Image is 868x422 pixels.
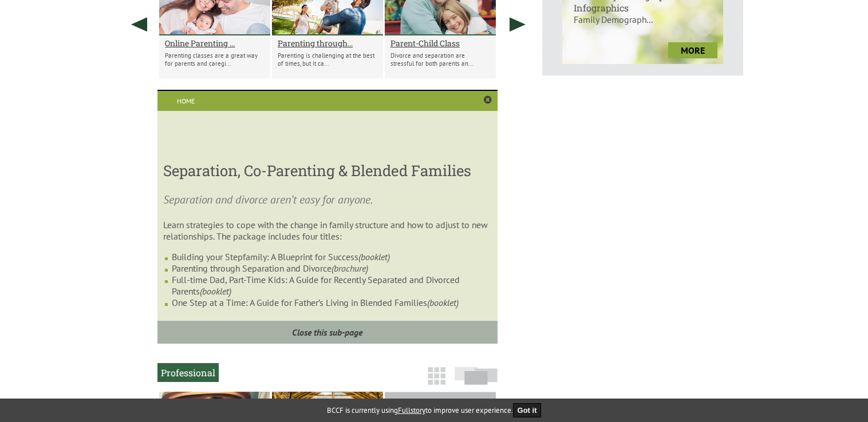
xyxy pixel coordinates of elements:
[427,297,459,308] i: (booklet)
[390,38,490,49] a: Parent-Child Class
[484,95,492,105] a: Close
[332,262,368,274] i: (brochure)
[451,372,501,391] a: Slide View
[428,367,445,385] img: grid-icon.png
[278,51,377,67] p: Parenting is challenging at the best of times, but it ca...
[163,192,491,208] p: Separation and divorce aren’t easy for anyone.
[163,219,491,242] p: Learn strategies to cope with the change in family structure and how to adjust to new relationshi...
[163,161,491,180] h3: Separation, Co-Parenting & Blended Families
[668,42,717,58] a: more
[562,14,723,37] p: Family Demograph...
[172,251,491,262] li: Building your Stepfamily: A Blueprint for Success
[157,321,497,344] a: Close this sub-page
[172,297,491,308] li: One Step at a Time: A Guide for Father’s Living in Blended Families
[513,403,542,417] button: Got it
[157,363,219,382] h2: Professional
[165,38,265,49] a: Online Parenting ...
[424,372,449,391] a: Grid View
[292,327,362,338] i: Close this sub-page
[455,367,498,385] img: slide-icon.png
[200,285,231,297] i: (booklet)
[172,262,491,274] li: Parenting through Separation and Divorce
[398,405,425,415] a: Fullstory
[278,38,377,49] a: Parenting through...
[157,91,214,111] a: Home
[358,251,390,262] i: (booklet)
[390,51,490,67] p: Divorce and separation are stressful for both parents an...
[165,51,265,67] p: Parenting classes are a great way for parents and caregi...
[172,274,491,297] li: Full-time Dad, Part-Time Kids: A Guide for Recently Separated and Divorced Parents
